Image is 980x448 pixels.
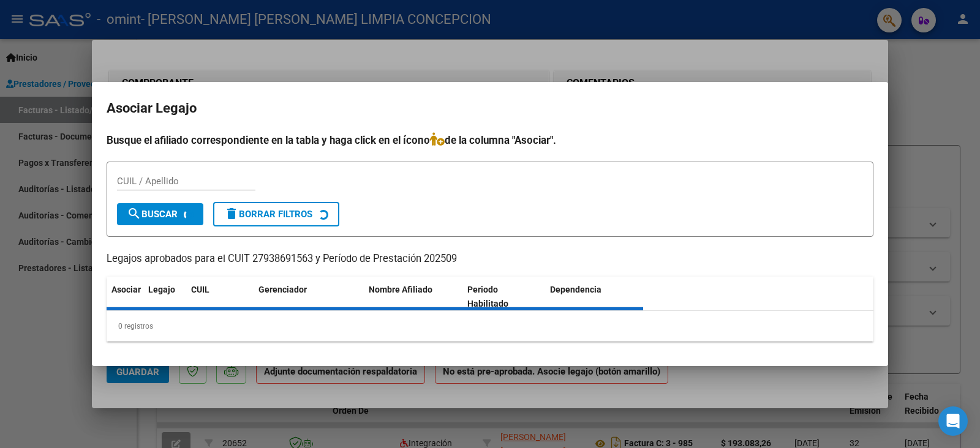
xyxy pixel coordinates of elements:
[467,285,508,308] span: Periodo Habilitado
[107,277,143,317] datatable-header-cell: Asociar
[117,203,203,225] button: Buscar
[938,406,968,436] div: Open Intercom Messenger
[462,277,545,317] datatable-header-cell: Periodo Habilitado
[127,206,141,221] mat-icon: search
[107,97,873,120] h2: Asociar Legajo
[254,277,364,317] datatable-header-cell: Gerenciador
[191,285,209,294] span: CUIL
[186,277,254,317] datatable-header-cell: CUIL
[224,209,312,220] span: Borrar Filtros
[107,132,873,148] h4: Busque el afiliado correspondiente en la tabla y haga click en el ícono de la columna "Asociar".
[550,285,601,294] span: Dependencia
[111,285,141,294] span: Asociar
[143,277,186,317] datatable-header-cell: Legajo
[107,252,873,267] p: Legajos aprobados para el CUIT 27938691563 y Período de Prestación 202509
[224,206,239,221] mat-icon: delete
[545,277,644,317] datatable-header-cell: Dependencia
[258,285,307,294] span: Gerenciador
[107,311,873,342] div: 0 registros
[364,277,462,317] datatable-header-cell: Nombre Afiliado
[127,209,178,220] span: Buscar
[369,285,432,294] span: Nombre Afiliado
[148,285,175,294] span: Legajo
[213,202,339,226] button: Borrar Filtros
